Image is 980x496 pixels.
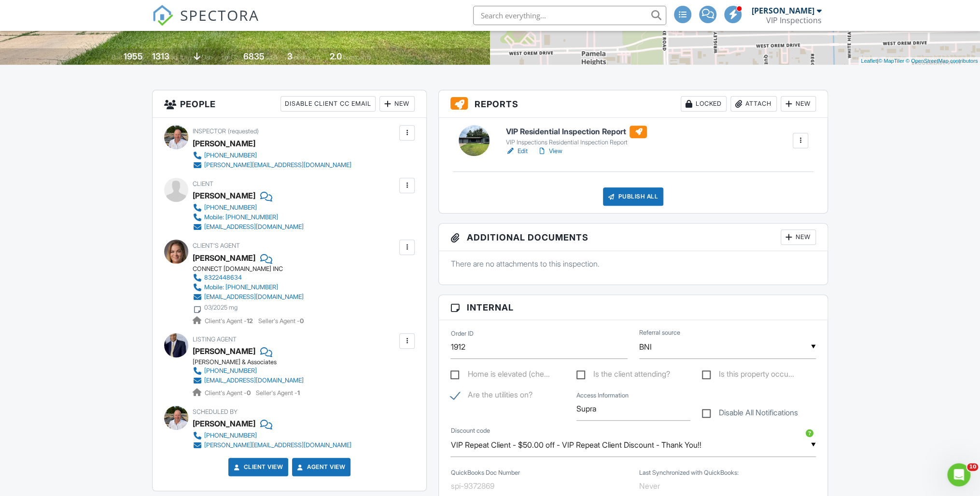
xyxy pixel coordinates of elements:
span: (requested) [228,128,259,135]
a: [PHONE_NUMBER] [193,151,351,160]
div: Publish All [603,187,663,206]
a: Leaflet [861,58,877,64]
div: 8322448634 [204,274,242,282]
div: [PHONE_NUMBER] [204,432,257,439]
div: New [379,96,415,112]
a: [PERSON_NAME] [193,344,255,358]
iframe: Intercom live chat [947,463,970,486]
div: Mobile: [PHONE_NUMBER] [204,283,278,291]
label: QuickBooks Doc Number [450,468,519,477]
label: Access Information [576,391,629,400]
div: New [781,96,816,112]
div: [PERSON_NAME][EMAIL_ADDRESS][DOMAIN_NAME] [204,161,351,169]
a: Agent View [295,462,345,472]
div: New [781,229,816,245]
div: [EMAIL_ADDRESS][DOMAIN_NAME] [204,293,304,301]
img: The Best Home Inspection Software - Spectora [152,5,173,26]
a: [PHONE_NUMBER] [193,366,304,376]
a: © MapTiler [878,58,904,64]
div: CONNECT [DOMAIN_NAME] INC [193,265,311,273]
a: [PERSON_NAME] [193,251,255,265]
a: Mobile: [PHONE_NUMBER] [193,283,304,292]
h3: Internal [439,295,827,320]
span: Listing Agent [193,336,237,343]
strong: 12 [247,317,253,325]
div: [EMAIL_ADDRESS][DOMAIN_NAME] [204,377,304,384]
a: [PHONE_NUMBER] [193,203,304,213]
div: 3 [287,51,293,61]
span: Client's Agent [193,242,240,249]
span: bedrooms [294,54,321,61]
span: Scheduled By [193,408,238,415]
div: [PERSON_NAME] [752,6,814,15]
div: Mobile: [PHONE_NUMBER] [204,213,278,221]
a: [EMAIL_ADDRESS][DOMAIN_NAME] [193,292,304,302]
h3: Reports [439,90,827,118]
span: SPECTORA [180,5,259,25]
strong: 0 [300,317,304,325]
label: Is the client attending? [576,369,670,382]
div: [PERSON_NAME] [193,416,255,431]
span: Seller's Agent - [258,317,304,325]
div: VIP Inspections [766,15,822,25]
label: Home is elevated (check if true) [450,369,549,382]
a: [PERSON_NAME][EMAIL_ADDRESS][DOMAIN_NAME] [193,440,351,450]
a: [EMAIL_ADDRESS][DOMAIN_NAME] [193,376,304,385]
a: 8322448634 [193,273,304,283]
div: Attach [730,96,777,112]
strong: 0 [247,389,251,397]
label: Referral source [639,328,680,337]
span: Lot Size [222,54,242,61]
div: Disable Client CC Email [280,96,376,112]
input: Search everything... [473,6,666,25]
label: Are the utilities on? [450,390,532,402]
span: 10 [967,463,978,471]
div: [PHONE_NUMBER] [204,367,257,375]
div: 1955 [124,51,143,61]
label: Last Synchronized with QuickBooks: [639,468,739,477]
a: Client View [232,462,283,472]
span: sq.ft. [266,54,278,61]
a: VIP Residential Inspection Report VIP Inspections Residential Inspection Report [505,126,647,147]
a: View [537,146,562,156]
a: Mobile: [PHONE_NUMBER] [193,213,304,222]
div: [EMAIL_ADDRESS][DOMAIN_NAME] [204,223,304,231]
a: © OpenStreetMap contributors [906,58,978,64]
div: [PHONE_NUMBER] [204,204,257,212]
h6: VIP Residential Inspection Report [505,126,647,138]
span: slab [202,54,212,61]
a: [PERSON_NAME][EMAIL_ADDRESS][DOMAIN_NAME] [193,160,351,170]
span: Client [193,180,213,187]
span: Built [112,54,122,61]
strong: 1 [297,389,300,397]
label: Disable All Notifications [702,408,798,420]
div: [PERSON_NAME] & Associates [193,358,311,366]
span: sq. ft. [171,54,184,61]
div: VIP Inspections Residential Inspection Report [505,139,647,146]
div: Locked [681,96,727,112]
label: Discount code [450,426,490,435]
div: [PERSON_NAME] [193,136,255,151]
label: Is this property occupied? [702,369,794,382]
div: [PHONE_NUMBER] [204,152,257,159]
a: [EMAIL_ADDRESS][DOMAIN_NAME] [193,222,304,232]
a: SPECTORA [152,13,259,33]
div: [PERSON_NAME][EMAIL_ADDRESS][DOMAIN_NAME] [204,441,351,449]
div: 6835 [243,51,265,61]
a: Edit [505,146,527,156]
div: 2.0 [330,51,342,61]
label: Order ID [450,329,473,338]
span: Client's Agent - [205,389,252,397]
div: [PERSON_NAME] [193,188,255,203]
input: Access Information [576,397,690,421]
div: 03/2025 mg [204,304,238,312]
h3: Additional Documents [439,224,827,251]
div: 1313 [152,51,169,61]
span: bathrooms [343,54,371,61]
span: Inspector [193,128,226,135]
span: Client's Agent - [205,317,254,325]
span: Seller's Agent - [256,389,300,397]
p: There are no attachments to this inspection. [450,258,816,269]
